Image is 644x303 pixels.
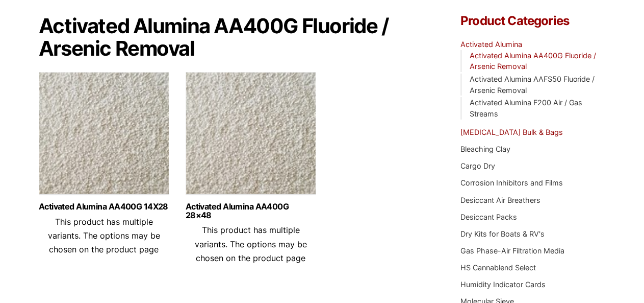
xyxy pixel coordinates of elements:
a: Gas Phase-Air Filtration Media [460,246,564,255]
a: Activated Alumina AAFS50 Fluoride / Arsenic Removal [470,75,595,95]
h4: Product Categories [460,15,605,27]
a: Desiccant Air Breathers [460,196,540,204]
a: HS Cannablend Select [460,263,536,272]
a: Activated Alumina AA400G Fluoride / Arsenic Removal [470,51,597,71]
a: Activated Alumina AA400G 14X28 [39,202,169,211]
span: This product has multiple variants. The options may be chosen on the product page [195,225,307,263]
a: Activated Alumina [460,40,522,49]
a: Desiccant Packs [460,213,517,221]
a: Cargo Dry [460,161,495,170]
h1: Activated Alumina AA400G Fluoride / Arsenic Removal [39,15,433,60]
a: Dry Kits for Boats & RV's [460,229,545,238]
span: This product has multiple variants. The options may be chosen on the product page [48,217,160,254]
a: Activated Alumina F200 Air / Gas Streams [470,98,583,118]
a: [MEDICAL_DATA] Bulk & Bags [460,128,563,136]
a: Humidity Indicator Cards [460,280,546,289]
a: Corrosion Inhibitors and Films [460,178,563,187]
a: Activated Alumina AA400G 28×48 [186,202,316,220]
a: Bleaching Clay [460,145,510,153]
